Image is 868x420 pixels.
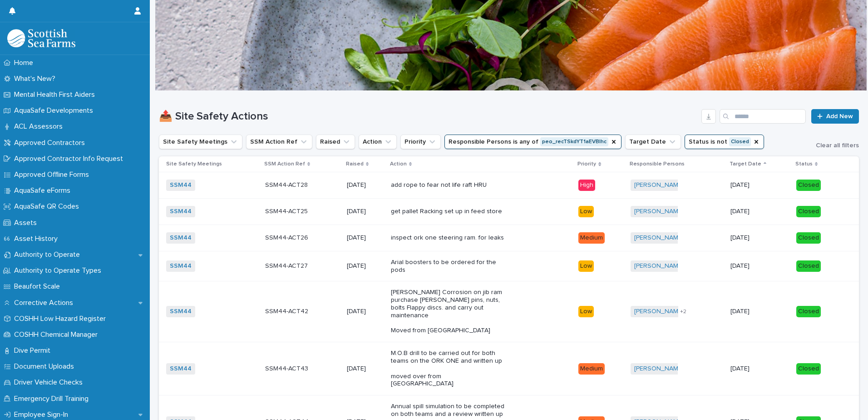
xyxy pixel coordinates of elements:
[10,235,65,243] p: Asset History
[577,159,596,169] p: Priority
[796,363,821,375] div: Closed
[795,159,813,169] p: Status
[159,251,859,281] tr: SSM44 SSM44-ACT27SSM44-ACT27 [DATE]Arial boosters to be ordered for the podsLow[PERSON_NAME] [DAT...
[730,159,761,169] p: Target Date
[265,306,310,315] p: SSM44-ACT42
[634,181,684,189] a: [PERSON_NAME]
[400,135,441,149] button: Priority
[265,232,310,242] p: SSM44-ACT26
[170,365,192,373] a: SSM44
[391,289,504,335] p: [PERSON_NAME] Corrosion on jib ram purchase [PERSON_NAME] pins, nuts, bolts Flappy discs. and car...
[730,208,787,215] p: [DATE]
[159,342,859,395] tr: SSM44 SSM44-ACT43SSM44-ACT43 [DATE]M.O.B drill to be carried out for both teams on the ORK ONE an...
[630,159,685,169] p: Responsible Persons
[347,181,384,189] p: [DATE]
[578,260,594,272] div: Low
[10,362,81,371] p: Document Uploads
[625,135,681,149] button: Target Date
[796,180,821,191] div: Closed
[826,113,853,120] span: Add New
[634,262,684,270] a: [PERSON_NAME]
[10,90,102,99] p: Mental Health First Aiders
[634,365,684,373] a: [PERSON_NAME]
[796,306,821,317] div: Closed
[10,282,67,291] p: Beaufort Scale
[170,208,192,215] a: SSM44
[265,363,310,373] p: SSM44-ACT43
[634,308,684,315] a: [PERSON_NAME]
[10,155,130,163] p: Approved Contractor Info Request
[578,363,605,375] div: Medium
[10,395,96,403] p: Emergency Drill Training
[10,266,108,275] p: Authority to Operate Types
[159,110,698,123] h1: 📤 Site Safety Actions
[680,309,686,315] span: + 2
[265,260,310,270] p: SSM44-ACT27
[391,350,504,388] p: M.O.B drill to be carried out for both teams on the ORK ONE and written up moved over from [GEOGR...
[159,135,242,149] button: Site Safety Meetings
[347,308,384,315] p: [DATE]
[578,232,605,244] div: Medium
[685,135,764,149] button: Status
[10,106,100,115] p: AquaSafe Developments
[10,299,80,307] p: Corrective Actions
[391,234,504,242] p: inspect ork one steering ram. for leaks
[265,180,310,189] p: SSM44-ACT28
[391,259,504,274] p: Arial boosters to be ordered for the pods
[730,234,787,242] p: [DATE]
[730,365,787,373] p: [DATE]
[10,378,90,387] p: Driver Vehicle Checks
[796,260,821,272] div: Closed
[316,135,355,149] button: Raised
[10,122,70,131] p: ACL Assessors
[347,234,384,242] p: [DATE]
[159,225,859,251] tr: SSM44 SSM44-ACT26SSM44-ACT26 [DATE]inspect ork one steering ram. for leaksMedium[PERSON_NAME] [DA...
[170,262,192,270] a: SSM44
[347,208,384,215] p: [DATE]
[10,202,86,211] p: AquaSafe QR Codes
[10,59,40,67] p: Home
[170,234,192,242] a: SSM44
[578,306,594,317] div: Low
[391,181,504,189] p: add rope to fear not life raft HRU
[159,172,859,199] tr: SSM44 SSM44-ACT28SSM44-ACT28 [DATE]add rope to fear not life raft HRUHigh[PERSON_NAME] [DATE]Closed
[359,135,397,149] button: Action
[159,199,859,225] tr: SSM44 SSM44-ACT25SSM44-ACT25 [DATE]get pallet Racking set up in feed storeLow[PERSON_NAME] [DATE]...
[578,206,594,217] div: Low
[170,308,192,315] a: SSM44
[390,159,407,169] p: Action
[809,142,859,149] button: Clear all filters
[10,139,92,147] p: Approved Contractors
[730,181,787,189] p: [DATE]
[10,170,96,179] p: Approved Offline Forms
[10,346,58,355] p: Dive Permit
[730,262,787,270] p: [DATE]
[634,234,684,242] a: [PERSON_NAME]
[391,208,504,215] p: get pallet Racking set up in feed store
[811,109,859,124] a: Add New
[159,281,859,342] tr: SSM44 SSM44-ACT42SSM44-ACT42 [DATE][PERSON_NAME] Corrosion on jib ram purchase [PERSON_NAME] pins...
[816,142,859,149] span: Clear all filters
[10,330,105,339] p: COSHH Chemical Manager
[265,206,310,215] p: SSM44-ACT25
[7,29,75,47] img: bPIBxiqnSb2ggTQWdOVV
[10,186,78,195] p: AquaSafe eForms
[170,181,192,189] a: SSM44
[10,250,87,259] p: Authority to Operate
[10,219,44,227] p: Assets
[578,180,595,191] div: High
[796,232,821,244] div: Closed
[10,75,63,83] p: What's New?
[347,365,384,373] p: [DATE]
[634,208,684,215] a: [PERSON_NAME]
[796,206,821,217] div: Closed
[444,135,621,149] button: Responsible Persons
[346,159,364,169] p: Raised
[264,159,305,169] p: SSM Action Ref
[166,159,222,169] p: Site Safety Meetings
[10,410,75,419] p: Employee Sign-In
[246,135,312,149] button: SSM Action Ref
[10,315,113,323] p: COSHH Low Hazard Register
[720,109,806,124] input: Search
